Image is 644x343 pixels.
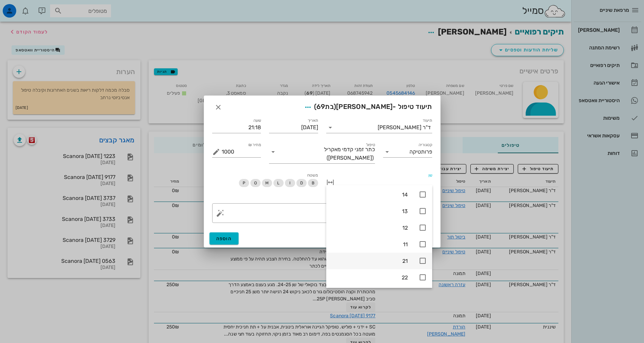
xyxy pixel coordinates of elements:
[326,122,432,133] div: תיעודד"ר [PERSON_NAME]
[332,191,408,198] div: 14
[314,102,336,111] span: (בת )
[254,179,257,187] span: O
[277,179,280,187] span: L
[289,179,290,187] span: I
[216,236,232,242] span: הוספה
[423,118,432,123] label: תיעוד
[332,208,408,214] div: 13
[307,118,318,123] label: תאריך
[316,102,325,111] span: 69
[327,155,374,161] span: ([PERSON_NAME])
[332,225,408,231] div: 12
[428,173,432,178] label: שן
[265,179,268,187] span: M
[332,274,408,281] div: 22
[332,258,408,264] div: 21
[248,142,261,147] label: מחיר ₪
[324,146,375,153] span: כתר זמני קדמי מאקריל
[332,241,408,248] div: 11
[302,101,432,113] span: תיעוד טיפול -
[209,232,239,245] button: הוספה
[366,142,375,147] label: טיפול
[311,179,314,187] span: B
[418,142,432,147] label: קטגוריה
[253,118,261,123] label: שעה
[336,102,393,111] span: [PERSON_NAME]
[242,179,245,187] span: P
[307,173,318,178] span: משטח
[378,124,431,131] div: ד"ר [PERSON_NAME]
[212,148,220,156] button: מחיר ₪ appended action
[300,179,303,187] span: D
